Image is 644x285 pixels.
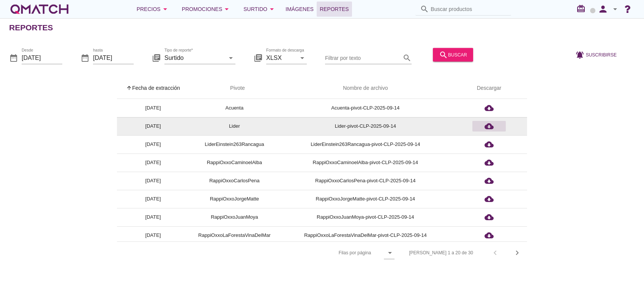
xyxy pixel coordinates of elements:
td: [DATE] [117,208,189,226]
i: arrow_drop_down [298,53,307,62]
th: Descargar: Not sorted. [451,78,527,99]
i: arrow_drop_down [222,5,231,14]
td: Lider [189,117,280,135]
input: Desde [22,52,62,64]
i: search [439,50,448,59]
i: arrow_drop_down [611,5,620,14]
input: Filtrar por texto [325,52,401,64]
input: Buscar productos [431,3,507,15]
td: Lider-pivot-CLP-2025-09-14 [280,117,451,135]
i: cloud_download [485,103,494,113]
td: LiderEinstein263Rancagua-pivot-CLP-2025-09-14 [280,135,451,153]
i: library_books [254,53,263,62]
i: cloud_download [485,176,494,185]
div: Precios [137,5,170,14]
i: person [595,4,611,14]
button: Suscribirse [569,48,623,61]
td: [DATE] [117,226,189,244]
button: buscar [433,48,473,61]
i: library_books [152,53,161,62]
td: [DATE] [117,135,189,153]
i: arrow_drop_down [161,5,170,14]
div: Filas por página [263,242,395,264]
i: date_range [9,53,18,62]
td: RappiOxxoCarlosPena-pivot-CLP-2025-09-14 [280,172,451,190]
i: notifications_active [575,50,586,59]
td: [DATE] [117,117,189,135]
button: Surtido [237,2,283,17]
i: arrow_drop_down [385,248,395,257]
td: RappiOxxoJuanMoya-pivot-CLP-2025-09-14 [280,208,451,226]
td: LiderEinstein263Rancagua [189,135,280,153]
div: Promociones [182,5,232,14]
td: RappiOxxoLaForestaVinaDelMar [189,226,280,244]
td: RappiOxxoJorgeMatte [189,190,280,208]
input: Tipo de reporte* [164,52,225,64]
a: white-qmatch-logo [9,2,70,17]
i: arrow_drop_down [226,53,235,62]
span: Reportes [320,5,349,14]
h2: Reportes [9,22,53,34]
td: RappiOxxoJuanMoya [189,208,280,226]
td: Acuenta [189,99,280,117]
td: [DATE] [117,99,189,117]
i: cloud_download [485,140,494,149]
td: [DATE] [117,153,189,172]
th: Pivote: Not sorted. Activate to sort ascending. [189,78,280,99]
i: date_range [80,53,90,62]
td: [DATE] [117,172,189,190]
i: cloud_download [485,194,494,204]
i: arrow_upward [126,85,132,91]
button: Next page [510,246,524,260]
th: Fecha de extracción: Sorted ascending. Activate to sort descending. [117,78,189,99]
i: cloud_download [485,158,494,167]
button: Promociones [176,2,238,17]
span: Imágenes [286,5,314,14]
div: buscar [439,50,467,59]
div: Surtido [243,5,276,14]
td: RappiOxxoCarlosPena [189,172,280,190]
i: arrow_drop_down [267,5,276,14]
td: RappiOxxoJorgeMatte-pivot-CLP-2025-09-14 [280,190,451,208]
i: search [420,5,429,14]
span: Suscribirse [586,51,617,58]
div: [PERSON_NAME] 1 a 20 de 30 [409,249,473,256]
a: Reportes [317,2,352,17]
i: cloud_download [485,231,494,240]
input: hasta [93,52,134,64]
td: RappiOxxoLaForestaVinaDelMar-pivot-CLP-2025-09-14 [280,226,451,244]
i: chevron_right [513,248,522,257]
td: RappiOxxoCaminoelAlba [189,153,280,172]
td: Acuenta-pivot-CLP-2025-09-14 [280,99,451,117]
th: Nombre de archivo: Not sorted. [280,78,451,99]
i: cloud_download [485,213,494,222]
i: cloud_download [485,122,494,131]
td: RappiOxxoCaminoelAlba-pivot-CLP-2025-09-14 [280,153,451,172]
i: redeem [576,4,589,13]
td: [DATE] [117,190,189,208]
i: search [402,53,412,62]
button: Precios [131,2,176,17]
input: Formato de descarga [266,52,296,64]
a: Imágenes [283,2,317,17]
